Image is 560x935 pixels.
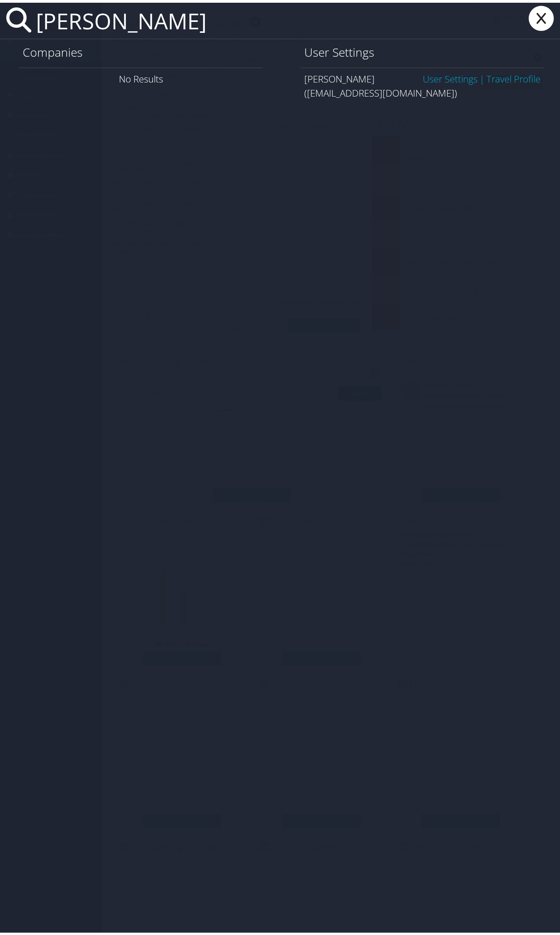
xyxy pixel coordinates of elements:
h1: Companies [23,41,259,58]
div: No Results [19,65,263,87]
span: | [477,70,486,83]
a: View OBT Profile [486,70,540,83]
span: [PERSON_NAME] [304,70,375,83]
a: User Settings [423,70,477,83]
div: ([EMAIL_ADDRESS][DOMAIN_NAME]) [304,83,540,97]
h1: User Settings [304,41,540,58]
